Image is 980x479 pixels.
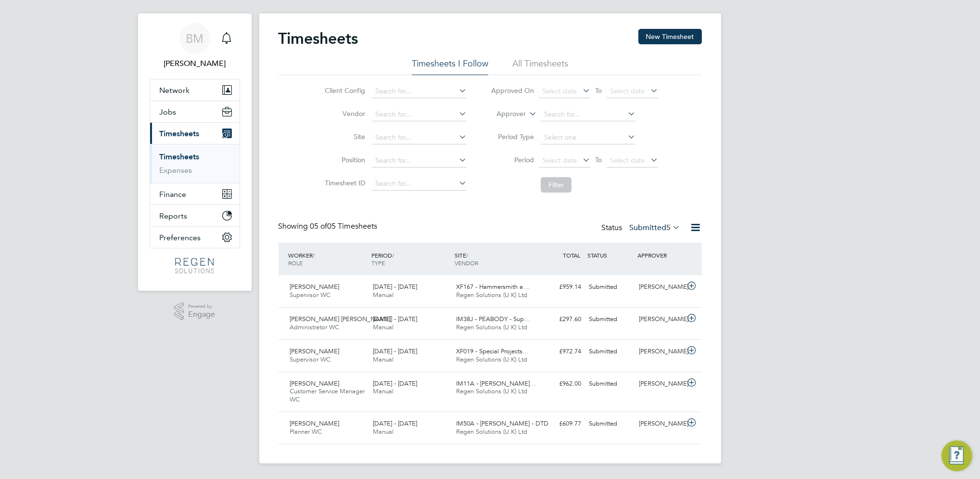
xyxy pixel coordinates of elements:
a: Go to home page [150,258,240,273]
nav: Main navigation [138,13,252,291]
span: Supervisor WC [290,291,331,299]
div: [PERSON_NAME] [635,344,685,360]
input: Search for... [372,154,467,168]
span: Finance [160,190,187,199]
div: £972.74 [535,344,585,360]
span: Network [160,86,190,95]
span: Regen Solutions (U.K) Ltd [456,387,527,395]
span: XF019 - Special Projects… [456,347,529,355]
div: £297.60 [535,311,585,327]
span: Select date [610,87,645,95]
span: / [466,251,468,259]
div: Submitted [585,311,636,327]
span: Powered by [188,302,215,311]
div: STATUS [585,246,636,264]
button: Filter [541,177,572,193]
div: [PERSON_NAME] [635,416,685,432]
span: [DATE] - [DATE] [373,379,417,388]
span: 05 of [310,221,328,231]
a: Expenses [160,166,192,175]
label: Site [322,132,365,141]
img: regensolutions-logo-retina.png [175,258,214,273]
div: SITE [452,246,535,272]
span: [PERSON_NAME] [290,419,340,427]
div: Submitted [585,416,636,432]
span: Preferences [160,233,201,242]
div: Status [602,221,683,235]
label: Period [491,155,534,164]
label: Submitted [630,223,681,233]
span: To [592,84,605,97]
li: Timesheets I Follow [412,58,488,75]
div: [PERSON_NAME] [635,279,685,295]
button: Reports [150,205,240,226]
span: Manual [373,291,394,299]
span: Manual [373,323,394,331]
label: Timesheet ID [322,179,365,187]
button: Jobs [150,101,240,122]
span: Engage [188,311,215,319]
div: £609.77 [535,416,585,432]
span: Reports [160,211,188,220]
span: Billy Mcnamara [150,58,240,69]
span: Regen Solutions (U.K) Ltd [456,291,527,299]
span: Regen Solutions (U.K) Ltd [456,355,527,363]
input: Search for... [372,131,467,144]
div: Timesheets [150,144,240,183]
button: New Timesheet [638,29,702,44]
button: Network [150,79,240,101]
div: Submitted [585,279,636,295]
span: IM38J - PEABODY - Sup… [456,315,530,323]
span: 5 [667,223,671,233]
span: Timesheets [160,129,200,138]
label: Client Config [322,86,365,95]
label: Approver [483,109,526,119]
span: [PERSON_NAME] [290,347,340,355]
span: / [313,251,315,259]
input: Search for... [372,108,467,121]
span: Manual [373,387,394,395]
input: Search for... [372,85,467,98]
span: IM11A - [PERSON_NAME]… [456,379,536,388]
span: Select date [542,156,577,165]
div: £959.14 [535,279,585,295]
span: Select date [610,156,645,165]
span: TYPE [371,259,385,267]
span: [DATE] - [DATE] [373,283,417,291]
a: Powered byEngage [174,302,215,321]
button: Finance [150,183,240,205]
span: / [392,251,394,259]
span: 05 Timesheets [310,221,378,231]
div: WORKER [286,246,369,272]
span: IM50A - [PERSON_NAME] - DTD [456,419,548,427]
span: XF167 - Hammersmith a… [456,283,529,291]
input: Select one [541,131,636,144]
span: TOTAL [563,251,581,259]
span: Select date [542,87,577,95]
span: Customer Service Manager WC [290,387,365,403]
span: BM [186,32,204,45]
span: VENDOR [455,259,478,267]
div: APPROVER [635,246,685,264]
a: Timesheets [160,152,200,161]
span: To [592,154,605,166]
span: Jobs [160,107,177,117]
span: [PERSON_NAME] [290,379,340,388]
span: [DATE] - [DATE] [373,347,417,355]
div: £962.00 [535,376,585,392]
span: [PERSON_NAME] [290,283,340,291]
div: [PERSON_NAME] [635,376,685,392]
button: Timesheets [150,123,240,144]
span: Regen Solutions (U.K) Ltd [456,323,527,331]
label: Period Type [491,132,534,141]
div: Submitted [585,344,636,360]
div: [PERSON_NAME] [635,311,685,327]
span: ROLE [289,259,303,267]
span: Supervisor WC [290,355,331,363]
span: Manual [373,427,394,436]
li: All Timesheets [512,58,568,75]
label: Position [322,155,365,164]
button: Preferences [150,227,240,248]
input: Search for... [372,177,467,191]
span: Manual [373,355,394,363]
